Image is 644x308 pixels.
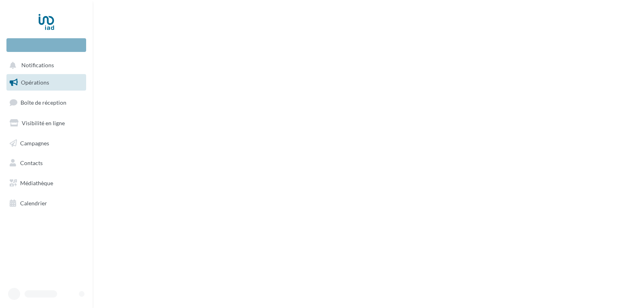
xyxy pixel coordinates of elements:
[21,79,49,86] span: Opérations
[6,38,86,52] div: Nouvelle campagne
[5,155,88,172] a: Contacts
[21,62,54,69] span: Notifications
[5,135,88,152] a: Campagnes
[20,180,53,186] span: Médiathèque
[20,139,49,146] span: Campagnes
[5,94,88,111] a: Boîte de réception
[5,195,88,212] a: Calendrier
[21,99,66,106] span: Boîte de réception
[22,120,65,126] span: Visibilité en ligne
[5,115,88,132] a: Visibilité en ligne
[20,159,43,166] span: Contacts
[20,200,47,207] span: Calendrier
[5,175,88,192] a: Médiathèque
[5,74,88,91] a: Opérations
